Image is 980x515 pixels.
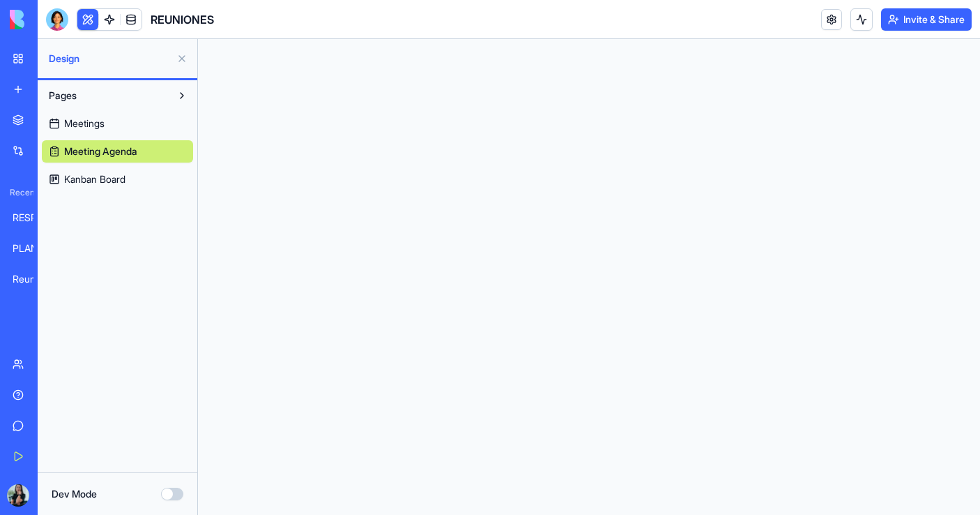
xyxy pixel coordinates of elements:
a: Reunion de Obispado [4,265,60,293]
img: logo [10,10,96,29]
span: REUNIONES [151,11,214,28]
label: Dev Mode [52,487,97,501]
img: PHOTO-2025-09-15-15-09-07_ggaris.jpg [7,484,29,507]
a: PLANEACION DE CONTENIDO [4,234,60,262]
span: Design [49,52,171,66]
div: Reunion de Obispado [13,272,52,286]
a: Meeting Agenda [42,140,193,163]
button: Pages [42,84,171,107]
a: Kanban Board [42,168,193,191]
span: Pages [49,89,77,103]
button: Invite & Share [881,8,972,31]
div: PLANEACION DE CONTENIDO [13,241,52,255]
span: Recent [4,187,33,198]
span: Meeting Agenda [64,144,137,158]
a: RESPUESTAS AUTOMATICAS [4,204,60,232]
span: Kanban Board [64,172,125,186]
div: RESPUESTAS AUTOMATICAS [13,211,52,225]
span: Meetings [64,117,105,130]
a: Meetings [42,112,193,135]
